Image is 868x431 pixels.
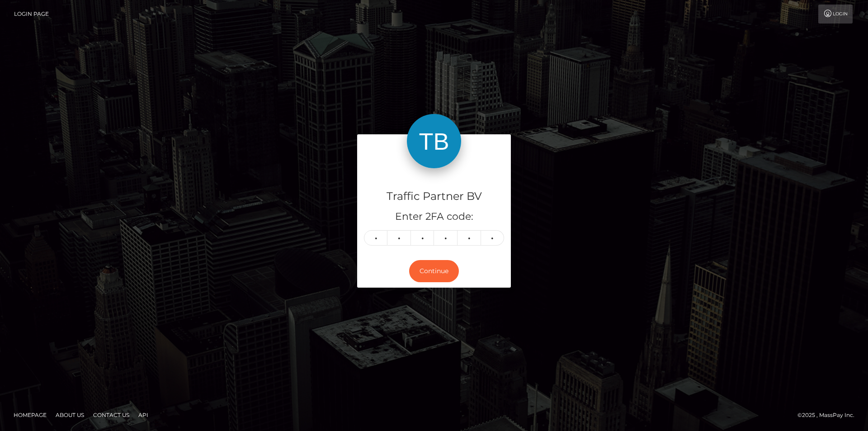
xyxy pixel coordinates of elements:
[10,408,50,422] a: Homepage
[364,210,504,224] h5: Enter 2FA code:
[14,5,49,24] a: Login Page
[135,408,152,422] a: API
[407,114,461,168] img: Traffic Partner BV
[90,408,133,422] a: Contact Us
[364,189,504,204] h4: Traffic Partner BV
[818,5,853,24] a: Login
[409,260,459,282] button: Continue
[52,408,88,422] a: About Us
[797,410,861,420] div: © 2025 , MassPay Inc.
